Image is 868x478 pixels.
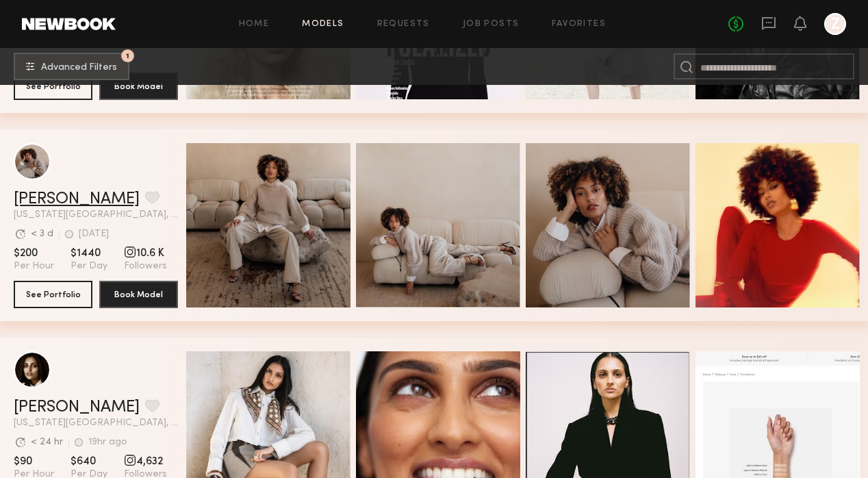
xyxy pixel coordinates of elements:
[14,418,178,428] span: [US_STATE][GEOGRAPHIC_DATA], [GEOGRAPHIC_DATA]
[552,20,606,29] a: Favorites
[14,260,54,273] span: Per Hour
[31,229,53,239] div: < 3 d
[14,210,178,220] span: [US_STATE][GEOGRAPHIC_DATA], [GEOGRAPHIC_DATA]
[239,20,270,29] a: Home
[79,229,109,239] div: [DATE]
[71,247,107,260] span: $1440
[14,53,129,80] button: 1Advanced Filters
[71,260,107,273] span: Per Day
[71,455,107,468] span: $640
[302,20,344,29] a: Models
[14,247,54,260] span: $200
[99,73,178,100] button: Book Model
[824,13,846,35] a: Z
[14,73,92,100] button: See Portfolio
[14,281,92,308] button: See Portfolio
[14,399,140,416] a: [PERSON_NAME]
[88,438,127,447] div: 19hr ago
[41,63,117,73] span: Advanced Filters
[124,455,167,468] span: 4,632
[14,455,54,468] span: $90
[99,281,178,308] button: Book Model
[377,20,430,29] a: Requests
[14,191,140,207] a: [PERSON_NAME]
[31,438,63,447] div: < 24 hr
[463,20,520,29] a: Job Posts
[126,53,129,59] span: 1
[124,260,167,273] span: Followers
[124,247,167,260] span: 10.6 K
